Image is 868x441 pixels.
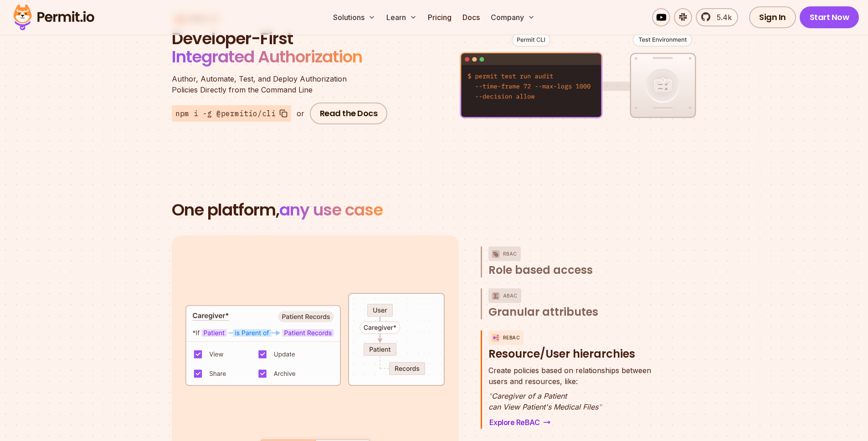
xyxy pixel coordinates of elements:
[696,8,738,26] a: 5.4k
[172,201,697,219] h2: One platform,
[172,45,362,68] span: Integrated Authorization
[297,108,304,119] div: or
[503,288,518,303] p: ABAC
[749,6,796,28] a: Sign In
[487,8,539,26] button: Company
[310,103,388,124] a: Read the Docs
[488,365,658,429] div: ReBACResource/User hierarchies
[711,12,732,23] span: 5.4k
[488,390,651,412] p: Caregiver of a Patient can View Patient's Medical Files
[488,391,492,400] span: "
[488,416,552,429] a: Explore ReBAC
[800,6,859,28] a: Start Now
[383,8,421,26] button: Learn
[329,8,379,26] button: Solutions
[172,73,390,95] p: Policies Directly from the Command Line
[9,2,98,33] img: Permit logo
[488,365,651,387] p: users and resources, like:
[488,246,658,277] button: RBACRole based access
[503,246,517,261] p: RBAC
[172,105,291,122] button: npm i -g @permitio/cli
[488,263,593,277] span: Role based access
[488,288,658,319] button: ABACGranular attributes
[279,198,383,221] span: any use case
[172,73,390,84] span: Author, Automate, Test, and Deploy Authorization
[424,8,455,26] a: Pricing
[459,8,483,26] a: Docs
[488,365,651,376] span: Create policies based on relationships between
[172,30,390,48] span: Developer-First
[175,108,276,119] span: npm i -g @permitio/cli
[488,305,598,319] span: Granular attributes
[598,402,601,411] span: "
